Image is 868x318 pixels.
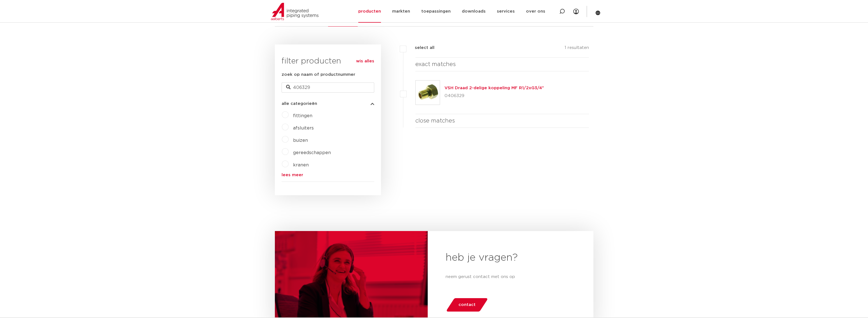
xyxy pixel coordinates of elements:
h4: close matches [415,116,589,125]
a: buizen [293,138,308,143]
img: Thumbnail for VSH Draad 2-delige koppeling MF R1/2xG3/4" [416,81,440,105]
a: contact [446,298,488,312]
span: alle categorieën [282,102,317,106]
a: kranen [293,163,309,167]
span: contact [458,300,476,309]
h2: heb je vragen? [446,251,575,265]
a: fittingen [293,114,312,118]
a: gereedschappen [293,150,331,155]
h3: filter producten [282,56,374,67]
label: zoek op naam of productnummer [282,71,355,78]
input: zoeken [282,83,374,93]
a: afsluiters [293,126,314,130]
a: wis alles [356,58,374,65]
label: select all [406,44,434,51]
a: lees meer [282,173,374,177]
p: 0406329 [444,91,544,100]
p: 1 resultaten [565,44,589,53]
a: VSH Draad 2-delige koppeling MF R1/2xG3/4" [444,86,544,90]
p: neem gerust contact met ons op [446,274,575,280]
h4: exact matches [415,60,589,69]
button: alle categorieën [282,102,374,106]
